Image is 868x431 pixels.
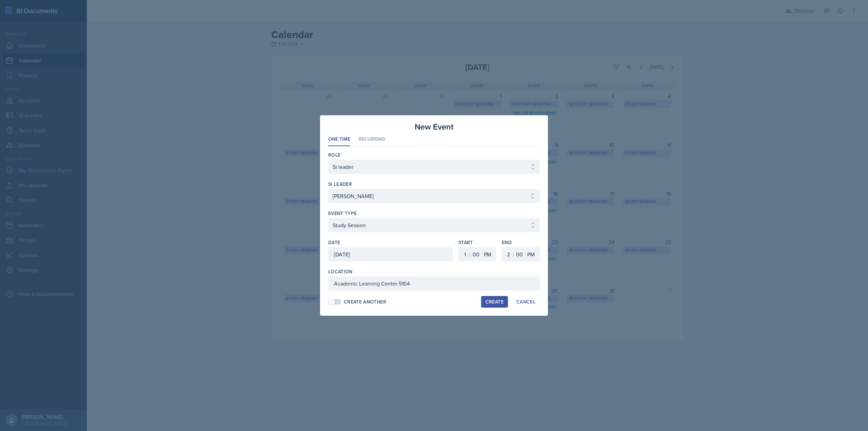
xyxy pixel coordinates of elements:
[469,250,471,258] div: :
[481,296,508,308] button: Create
[328,268,353,275] label: Location
[328,181,352,188] label: si leader
[458,239,496,246] label: Start
[502,239,540,246] label: End
[328,239,340,246] label: Date
[486,299,504,305] div: Create
[328,276,540,291] input: Enter location
[328,210,357,217] label: Event Type
[513,250,514,258] div: :
[344,298,386,306] div: Create Another
[328,152,340,158] label: Role
[358,133,385,146] li: Recurring
[512,296,540,308] button: Cancel
[516,299,535,305] div: Cancel
[415,121,454,133] h3: New Event
[328,133,350,146] li: One Time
